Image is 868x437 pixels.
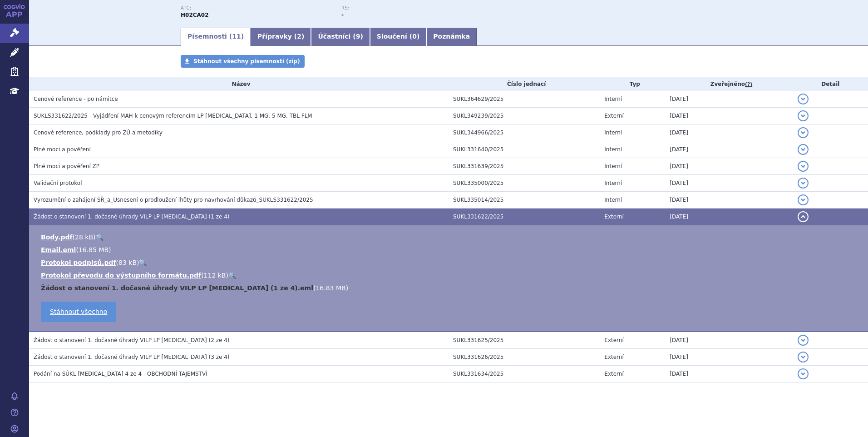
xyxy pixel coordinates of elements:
th: Zveřejněno [665,77,793,91]
a: Sloučení (0) [370,28,426,46]
a: Stáhnout všechny písemnosti (zip) [181,55,305,68]
span: Externí [604,354,623,360]
span: 83 kB [118,259,137,266]
td: [DATE] [665,108,793,124]
span: SUKLS331622/2025 - Vyjádření MAH k cenovým referencím LP ISTURISA, 1 MG, 5 MG, TBL FLM [34,113,312,119]
td: [DATE] [665,192,793,209]
span: Podání na SÚKL Isturisa 4 ze 4 - OBCHODNÍ TAJEMSTVÍ [34,371,207,377]
span: Cenové reference - po námitce [34,96,118,102]
a: Email.eml [41,246,76,253]
li: ( ) [41,233,859,242]
li: ( ) [41,245,859,254]
td: [DATE] [665,91,793,108]
td: [DATE] [665,366,793,382]
span: Vyrozumění o zahájení SŘ_a_Usnesení o prodloužení lhůty pro navrhování důkazů_SUKLS331622/2025 [34,197,313,203]
button: detail [798,335,809,346]
th: Typ [600,77,665,91]
a: Účastníci (9) [311,28,370,46]
button: detail [798,110,809,121]
span: 2 [297,33,301,40]
span: Externí [604,337,623,343]
span: Interní [604,146,622,153]
td: SUKL331640/2025 [449,141,600,158]
a: Písemnosti (11) [181,28,251,46]
span: Stáhnout všechny písemnosti (zip) [193,58,300,65]
strong: OSILODROSTAT [181,12,209,18]
td: SUKL349239/2025 [449,108,600,124]
span: 16.85 MB [79,246,108,253]
span: Validační protokol [34,180,82,186]
button: detail [798,368,809,379]
li: ( ) [41,258,859,267]
button: detail [798,211,809,222]
span: 112 kB [204,272,226,279]
th: Detail [793,77,868,91]
span: Plné moci a pověření [34,146,91,153]
td: SUKL331626/2025 [449,349,600,366]
td: [DATE] [665,158,793,175]
span: Žádost o stanovení 1. dočasné úhrady VILP LP Isturisa (1 ze 4) [34,214,229,220]
td: [DATE] [665,332,793,349]
span: Externí [604,113,623,119]
span: Interní [604,163,622,169]
button: detail [798,94,809,104]
a: 🔍 [96,233,104,241]
td: SUKL344966/2025 [449,124,600,141]
td: SUKL331634/2025 [449,366,600,382]
span: Externí [604,371,623,377]
button: detail [798,194,809,205]
td: [DATE] [665,349,793,366]
span: Cenové reference, podklady pro ZÚ a metodiky [34,129,163,136]
a: Poznámka [426,28,477,46]
td: SUKL364629/2025 [449,91,600,108]
span: Interní [604,96,622,102]
th: Název [29,77,449,91]
span: 11 [232,33,241,40]
button: detail [798,144,809,155]
a: 🔍 [228,272,236,279]
span: 28 kB [75,233,93,241]
abbr: (?) [745,81,752,88]
button: detail [798,352,809,363]
td: SUKL335014/2025 [449,192,600,209]
span: 0 [412,33,417,40]
span: Plné moci a pověření ZP [34,163,99,169]
p: ATC: [181,5,332,11]
td: SUKL331639/2025 [449,158,600,175]
span: Externí [604,214,623,220]
a: 🔍 [139,259,147,266]
a: Protokol podpisů.pdf [41,259,116,266]
button: detail [798,127,809,138]
button: detail [798,161,809,172]
span: 9 [356,33,360,40]
span: 16.83 MB [316,284,345,292]
span: Interní [604,197,622,203]
p: RS: [341,5,493,11]
td: SUKL331622/2025 [449,209,600,225]
span: Interní [604,129,622,136]
a: Stáhnout všechno [41,302,116,322]
td: SUKL331625/2025 [449,332,600,349]
a: Žádost o stanovení 1. dočasné úhrady VILP LP [MEDICAL_DATA] (1 ze 4).eml [41,284,313,292]
span: Interní [604,180,622,186]
td: [DATE] [665,209,793,225]
strong: - [341,12,344,18]
span: Žádost o stanovení 1. dočasné úhrady VILP LP Isturisa (2 ze 4) [34,337,229,343]
li: ( ) [41,283,859,293]
a: Body.pdf [41,233,73,241]
li: ( ) [41,271,859,280]
th: Číslo jednací [449,77,600,91]
button: detail [798,178,809,189]
td: [DATE] [665,175,793,192]
a: Protokol převodu do výstupního formátu.pdf [41,272,201,279]
a: Přípravky (2) [251,28,311,46]
span: Žádost o stanovení 1. dočasné úhrady VILP LP Isturisa (3 ze 4) [34,354,229,360]
td: [DATE] [665,141,793,158]
td: [DATE] [665,124,793,141]
td: SUKL335000/2025 [449,175,600,192]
